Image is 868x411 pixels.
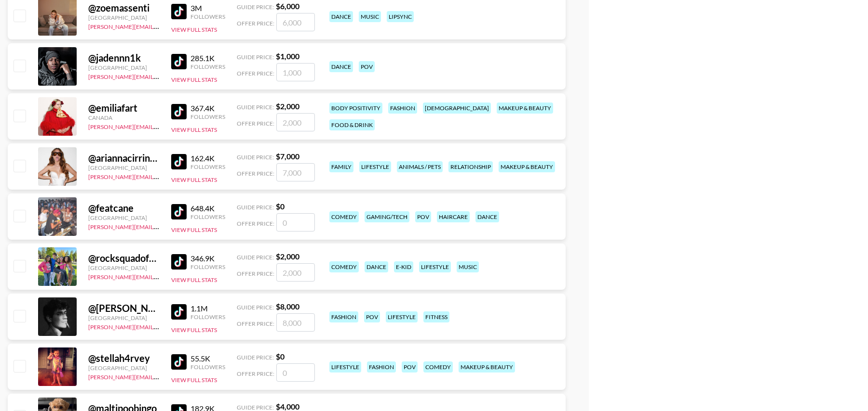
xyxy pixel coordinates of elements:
span: Offer Price: [237,270,274,277]
span: Guide Price: [237,354,274,361]
div: 285.1K [190,53,225,63]
div: e-kid [394,261,413,272]
div: [GEOGRAPHIC_DATA] [88,314,160,321]
div: Followers [190,313,225,321]
div: pov [402,361,418,372]
div: makeup & beauty [459,361,515,372]
input: 6,000 [276,13,315,31]
button: View Full Stats [171,326,217,334]
div: relationship [448,161,493,172]
button: View Full Stats [171,26,217,33]
span: Guide Price: [237,204,274,211]
img: TikTok [171,154,187,169]
div: gaming/tech [365,211,409,222]
span: Offer Price: [237,220,274,227]
div: animals / pets [397,161,443,172]
div: Followers [190,363,225,371]
a: [PERSON_NAME][EMAIL_ADDRESS][DOMAIN_NAME] [88,271,231,281]
span: Guide Price: [237,404,274,411]
img: TikTok [171,304,187,320]
input: 0 [276,213,315,231]
div: @ zoemassenti [88,2,160,14]
div: 55.5K [190,354,225,363]
button: View Full Stats [171,76,217,83]
div: haircare [437,211,470,222]
div: fashion [388,103,417,114]
div: lifestyle [359,161,391,172]
strong: $ 0 [276,352,285,361]
div: lipsync [387,11,414,22]
strong: $ 8,000 [276,302,299,311]
a: [PERSON_NAME][EMAIL_ADDRESS][DOMAIN_NAME] [88,171,231,180]
div: 162.4K [190,154,225,163]
strong: $ 6,000 [276,1,299,11]
div: pov [359,61,375,72]
div: body positivity [329,103,382,114]
div: comedy [329,261,359,272]
span: Offer Price: [237,320,274,327]
div: pov [415,211,431,222]
input: 7,000 [276,163,315,181]
div: @ ariannacirrincionereal [88,152,160,164]
img: TikTok [171,204,187,219]
div: lifestyle [419,261,451,272]
div: Followers [190,13,225,20]
div: dance [365,261,388,272]
div: [GEOGRAPHIC_DATA] [88,214,160,221]
img: TikTok [171,354,187,370]
div: @ emiliafart [88,102,160,114]
button: View Full Stats [171,226,217,233]
a: [PERSON_NAME][EMAIL_ADDRESS][DOMAIN_NAME] [88,372,231,381]
div: lifestyle [329,361,361,372]
span: Offer Price: [237,170,274,177]
span: Offer Price: [237,120,274,127]
div: pov [364,311,380,322]
div: fashion [329,311,358,322]
span: Guide Price: [237,3,274,11]
div: [GEOGRAPHIC_DATA] [88,64,160,71]
div: 1.1M [190,304,225,313]
input: 8,000 [276,313,315,332]
img: TikTok [171,104,187,119]
a: [PERSON_NAME][EMAIL_ADDRESS][DOMAIN_NAME] [88,221,231,231]
div: dance [329,61,353,72]
div: comedy [423,361,453,372]
div: Followers [190,163,225,170]
span: Offer Price: [237,70,274,77]
span: Guide Price: [237,154,274,161]
button: View Full Stats [171,176,217,183]
div: [DEMOGRAPHIC_DATA] [423,103,491,114]
button: View Full Stats [171,126,217,133]
strong: $ 2,000 [276,252,299,261]
div: @ stellah4rvey [88,352,160,364]
div: dance [329,11,353,22]
img: TikTok [171,4,187,19]
span: Offer Price: [237,20,274,27]
div: [GEOGRAPHIC_DATA] [88,264,160,271]
input: 2,000 [276,263,315,282]
div: Followers [190,63,225,70]
input: 1,000 [276,63,315,81]
button: View Full Stats [171,276,217,283]
div: fitness [423,311,449,322]
div: music [359,11,381,22]
div: lifestyle [386,311,418,322]
img: TikTok [171,254,187,270]
a: [PERSON_NAME][EMAIL_ADDRESS][DOMAIN_NAME] [88,71,231,80]
div: Followers [190,213,225,220]
div: music [457,261,479,272]
div: 367.4K [190,103,225,113]
div: @ [PERSON_NAME].[PERSON_NAME] [88,302,160,314]
span: Guide Price: [237,304,274,311]
span: Guide Price: [237,53,274,61]
div: fashion [367,361,396,372]
div: [GEOGRAPHIC_DATA] [88,164,160,171]
div: [GEOGRAPHIC_DATA] [88,364,160,372]
div: 648.4K [190,204,225,213]
div: makeup & beauty [499,161,555,172]
div: Followers [190,113,225,120]
span: Offer Price: [237,370,274,377]
input: 0 [276,363,315,382]
div: @ featcane [88,202,160,214]
a: [PERSON_NAME][EMAIL_ADDRESS][DOMAIN_NAME] [88,321,231,331]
